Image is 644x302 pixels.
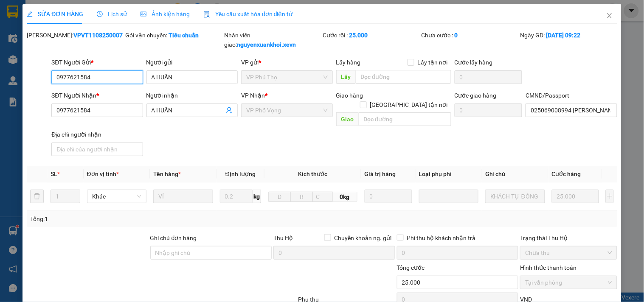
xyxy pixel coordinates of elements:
span: [GEOGRAPHIC_DATA] tận nơi [367,100,451,109]
li: Hotline: 19001155 [79,31,355,42]
div: Nhân viên giao: [224,31,321,49]
span: Kích thước [298,171,327,177]
div: Người gửi [146,58,238,67]
span: clock-circle [97,11,103,17]
div: [PERSON_NAME]: [27,31,124,40]
input: Dọc đường [356,70,451,84]
span: 0kg [333,192,357,202]
input: Cước lấy hàng [455,70,523,84]
input: 0 [365,190,412,203]
input: Ghi Chú [485,190,545,203]
span: VP Phố Vọng [246,104,327,117]
b: 0 [455,32,458,39]
div: Địa chỉ người nhận [51,130,143,139]
b: nguyenxuankhoi.xevn [237,41,296,48]
th: Loại phụ phí [416,166,482,182]
div: Tổng: 1 [30,214,249,224]
div: Gói vận chuyển: [126,31,222,40]
button: delete [30,190,44,203]
span: Phí thu hộ khách nhận trả [404,233,479,243]
div: CMND/Passport [526,91,617,100]
span: Lấy [336,70,356,84]
img: icon [203,11,210,18]
button: Close [598,4,622,28]
div: SĐT Người Gửi [51,58,143,67]
span: Chưa thu [525,246,612,259]
b: Tiêu chuẩn [169,32,199,39]
span: Tổng cước [397,264,425,271]
span: Giá trị hàng [365,171,396,177]
div: VP gửi [241,58,332,67]
b: GỬI : VP Phú Thọ [11,62,101,75]
input: Dọc đường [359,112,451,126]
span: close [606,12,613,19]
span: Đơn vị tính [87,171,119,177]
span: SỬA ĐƠN HÀNG [27,11,83,17]
span: Lịch sử [97,11,127,17]
span: Tại văn phòng [525,276,612,289]
b: [DATE] 09:22 [546,32,580,39]
span: picture [141,11,146,17]
span: Tên hàng [153,171,181,177]
span: edit [27,11,33,17]
button: plus [606,190,613,203]
span: Giao [336,112,359,126]
span: Chuyển khoản ng. gửi [331,233,395,243]
span: VP Phú Thọ [246,71,327,84]
label: Hình thức thanh toán [520,264,577,271]
input: VD: Bàn, Ghế [153,190,213,203]
input: Địa chỉ của người nhận [51,143,143,156]
span: user-add [226,107,233,114]
input: C [312,192,333,202]
b: 25.000 [349,32,368,39]
span: Lấy hàng [336,59,361,66]
span: Thu Hộ [273,235,293,241]
span: Cước hàng [552,171,581,177]
label: Cước lấy hàng [455,59,493,66]
th: Ghi chú [482,166,548,182]
input: D [268,192,291,202]
div: Chưa cước : [422,31,518,40]
span: Ảnh kiện hàng [141,11,190,17]
span: Khác [92,190,141,203]
div: SĐT Người Nhận [51,91,143,100]
span: SL [51,171,57,177]
input: 0 [552,190,599,203]
span: kg [253,190,261,203]
img: logo.jpg [11,11,53,53]
input: Cước giao hàng [455,103,523,117]
div: Ngày GD: [520,31,617,40]
input: R [290,192,313,202]
label: Cước giao hàng [455,92,497,99]
input: Ghi chú đơn hàng [150,246,272,260]
div: Người nhận [146,91,238,100]
label: Ghi chú đơn hàng [150,235,197,241]
span: VP Nhận [241,92,265,99]
span: Yêu cầu xuất hóa đơn điện tử [203,11,293,17]
span: Lấy tận nơi [414,58,451,67]
b: VPVT1108250007 [73,32,123,39]
span: Giao hàng [336,92,363,99]
div: Cước rồi : [323,31,419,40]
li: Số 10 ngõ 15 Ngọc Hồi, Q.[PERSON_NAME], [GEOGRAPHIC_DATA] [79,21,355,31]
div: Trạng thái Thu Hộ [520,233,617,243]
span: Định lượng [225,171,256,177]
